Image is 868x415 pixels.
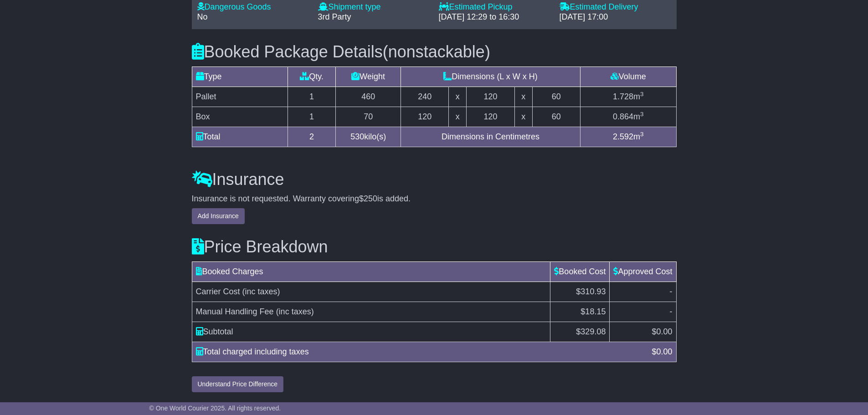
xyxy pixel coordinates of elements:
span: - [670,287,673,296]
div: $ [647,346,677,358]
h3: Insurance [192,170,677,189]
span: 2.592 [613,132,633,141]
td: Box [192,107,288,127]
td: Total [192,127,288,147]
td: 120 [467,107,514,127]
td: 2 [288,127,335,147]
td: x [449,87,467,107]
td: 60 [532,107,580,127]
td: Weight [336,67,401,87]
td: $ [610,322,676,342]
td: Volume [580,67,676,87]
td: 1 [288,107,335,127]
td: $ [550,322,610,342]
span: $250 [359,194,377,203]
td: 1 [288,87,335,107]
sup: 3 [640,131,644,138]
td: 240 [401,87,449,107]
td: 60 [532,87,580,107]
sup: 3 [640,91,644,97]
td: x [514,107,532,127]
span: 0.00 [656,347,672,356]
td: Type [192,67,288,87]
span: (inc taxes) [242,287,280,296]
div: Estimated Delivery [560,2,671,12]
div: Total charged including taxes [191,346,647,358]
td: Qty. [288,67,335,87]
span: Manual Handling Fee [196,307,274,316]
td: m [580,107,676,127]
span: Carrier Cost [196,287,240,296]
td: Dimensions in Centimetres [401,127,580,147]
div: Dangerous Goods [197,2,309,12]
h3: Booked Package Details [192,43,677,61]
td: 120 [401,107,449,127]
span: (inc taxes) [276,307,314,316]
td: 70 [336,107,401,127]
div: Estimated Pickup [439,2,550,12]
td: 460 [336,87,401,107]
span: No [197,12,208,21]
span: $310.93 [576,287,606,296]
span: 3rd Party [318,12,351,21]
h3: Price Breakdown [192,238,677,256]
span: © One World Courier 2025. All rights reserved. [149,405,281,412]
td: m [580,127,676,147]
td: Booked Cost [550,261,610,282]
sup: 3 [640,111,644,118]
td: m [580,87,676,107]
td: Approved Cost [610,261,676,282]
span: 530 [350,132,364,141]
span: $18.15 [580,307,606,316]
span: 1.728 [613,92,633,101]
span: 329.08 [580,327,606,336]
button: Add Insurance [192,208,245,224]
td: x [514,87,532,107]
td: Booked Charges [192,261,550,282]
div: [DATE] 12:29 to 16:30 [439,12,550,22]
td: x [449,107,467,127]
span: 0.00 [656,327,672,336]
td: 120 [467,87,514,107]
span: - [670,307,673,316]
div: [DATE] 17:00 [560,12,671,22]
td: Subtotal [192,322,550,342]
button: Understand Price Difference [192,376,284,392]
td: Dimensions (L x W x H) [401,67,580,87]
span: 0.864 [613,112,633,121]
span: (nonstackable) [383,42,490,61]
div: Shipment type [318,2,430,12]
div: Insurance is not requested. Warranty covering is added. [192,194,677,204]
td: kilo(s) [336,127,401,147]
td: Pallet [192,87,288,107]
